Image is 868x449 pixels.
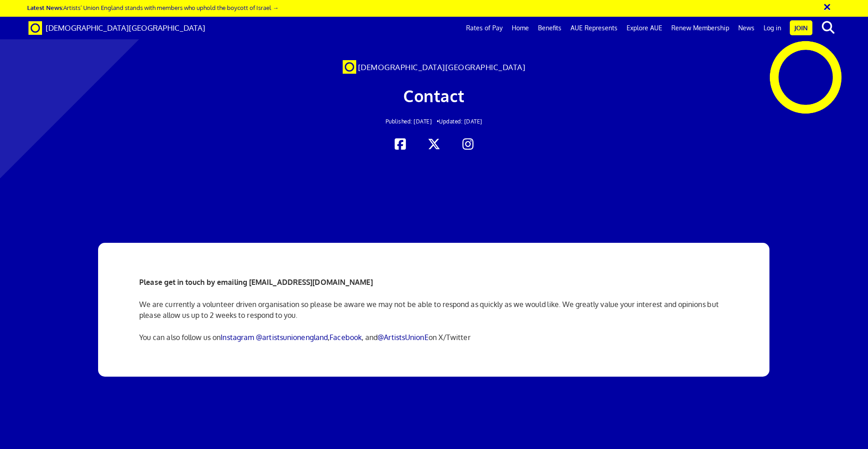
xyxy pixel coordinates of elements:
[221,333,328,342] a: Instagram @artistsunionengland
[403,85,465,106] span: Contact
[507,17,533,39] a: Home
[667,17,734,39] a: Renew Membership
[622,17,667,39] a: Explore AUE
[139,332,729,343] p: You can also follow us on , , and on X/Twitter
[358,62,526,72] span: [DEMOGRAPHIC_DATA][GEOGRAPHIC_DATA]
[462,17,507,39] a: Rates of Pay
[330,333,362,342] a: Facebook
[27,4,63,11] strong: Latest News:
[533,17,566,39] a: Benefits
[46,23,205,33] span: [DEMOGRAPHIC_DATA][GEOGRAPHIC_DATA]
[386,118,439,125] span: Published: [DATE] •
[790,20,812,35] a: Join
[22,17,212,39] a: Brand [DEMOGRAPHIC_DATA][GEOGRAPHIC_DATA]
[814,18,842,37] button: search
[139,299,729,321] p: We are currently a volunteer driven organisation so please be aware we may not be able to respond...
[27,4,278,11] a: Latest News:Artists’ Union England stands with members who uphold the boycott of Israel →
[734,17,759,39] a: News
[759,17,786,39] a: Log in
[566,17,622,39] a: AUE Represents
[377,333,428,342] a: @ArtistsUnionE
[166,118,702,124] h2: Updated: [DATE]
[139,278,373,287] strong: Please get in touch by emailing [EMAIL_ADDRESS][DOMAIN_NAME]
